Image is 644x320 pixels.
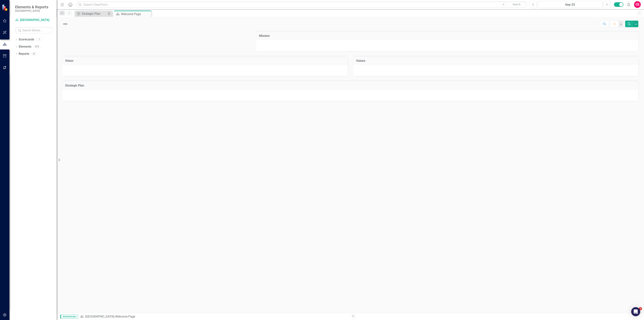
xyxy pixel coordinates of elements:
[15,5,48,9] span: Elements & Reports
[60,315,78,318] span: Administrator
[15,18,53,22] a: [GEOGRAPHIC_DATA]
[82,11,107,16] div: Strategic Plan
[85,315,114,318] a: [GEOGRAPHIC_DATA]
[121,12,151,16] div: Welcome Page
[80,315,348,319] div: »
[19,52,29,56] a: Reports
[75,11,107,16] a: Strategic Plan
[259,34,636,38] h3: Mission
[356,59,636,63] h3: Values
[65,84,636,87] h3: Strategic Plan
[15,9,48,12] small: [GEOGRAPHIC_DATA]
[507,2,526,7] button: Search
[634,1,641,8] button: CS
[539,2,601,7] div: Sep-25
[31,52,37,55] div: 21
[15,27,53,34] input: Search Below...
[2,4,8,11] img: ClearPoint Strategy
[65,59,345,63] h3: Vision
[19,37,34,42] a: Scorecards
[76,1,527,8] input: Search ClearPoint...
[62,21,68,27] img: Not Defined
[115,315,135,318] div: Welcome Page
[19,45,31,49] a: Elements
[639,307,642,310] span: 2
[538,1,602,8] button: Sep-25
[36,38,42,41] div: 1
[631,307,640,316] div: Open Intercom Messenger
[512,3,521,6] span: Search
[33,45,41,48] div: 375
